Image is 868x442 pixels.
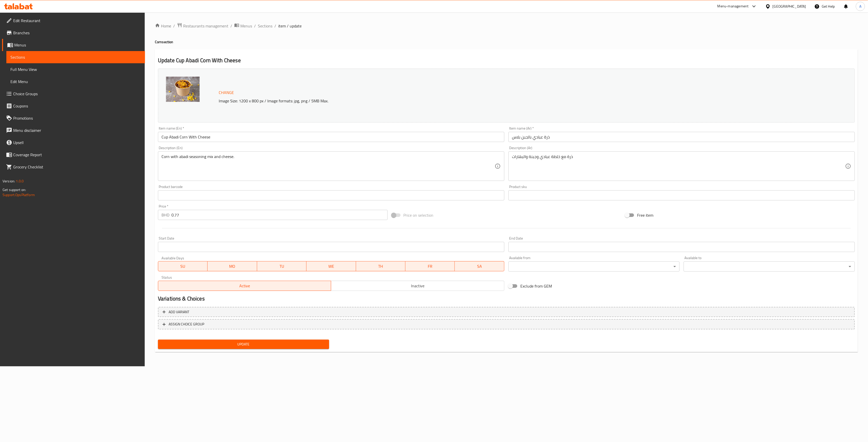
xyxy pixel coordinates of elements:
button: ASSIGN CHOICE GROUP [158,319,855,329]
span: Menu disclaimer [13,127,141,133]
button: TH [356,261,405,271]
span: Edit Menu [10,78,141,85]
input: Please enter product sku [508,190,855,200]
a: Full Menu View [6,63,145,75]
span: Full Menu View [10,66,141,72]
button: FR [405,261,455,271]
span: Menus [14,42,141,48]
a: Edit Menu [6,75,145,88]
a: Menus [2,39,145,51]
button: MO [208,261,257,271]
a: Menus [234,23,252,29]
button: TU [257,261,306,271]
input: Please enter price [171,210,388,220]
span: Free item [637,212,653,218]
a: Edit Restaurant [2,14,145,27]
span: Grocery Checklist [13,164,141,170]
h2: Variations & Choices [158,295,855,303]
span: Exclude from GEM [520,283,552,289]
button: Update [158,340,329,349]
span: TH [358,263,403,270]
span: Menus [240,23,252,29]
div: ​ [508,261,680,272]
span: item / update [278,23,302,29]
span: Upsell [13,139,141,146]
span: Price on selection [404,212,434,218]
span: MO [210,263,255,270]
input: Enter name En [158,132,504,142]
div: Menu-management [717,3,749,9]
a: Menu disclaimer [2,124,145,136]
button: Add variant [158,307,855,317]
span: SU [160,263,205,270]
button: SU [158,261,208,271]
span: Get support on: [3,186,26,193]
button: Inactive [331,281,504,291]
span: TU [259,263,304,270]
span: Edit Restaurant [13,18,141,24]
a: Sections [258,23,272,29]
nav: breadcrumb [155,23,858,29]
a: Restaurants management [177,23,228,29]
span: Coverage Report [13,152,141,158]
a: Support.OpsPlatform [3,192,35,198]
li: / [274,23,276,29]
span: Active [160,282,329,290]
img: 2021_03_23_Talabat_B_637528165094902415.jpg [166,76,200,102]
span: Branches [13,30,141,36]
li: / [230,23,232,29]
a: Coverage Report [2,149,145,161]
span: WE [308,263,354,270]
p: BHD [161,212,169,218]
span: FR [407,263,453,270]
textarea: ذرة مع خلطة عبادي وجبنة والبهارات [512,154,845,178]
button: Active [158,281,331,291]
span: Inactive [333,282,502,290]
button: WE [306,261,356,271]
span: Change [219,89,234,96]
li: / [173,23,175,29]
span: Add variant [169,309,189,315]
a: Upsell [2,136,145,149]
a: Coupons [2,100,145,112]
a: Branches [2,27,145,39]
a: Promotions [2,112,145,124]
input: Please enter product barcode [158,190,504,200]
a: Home [155,23,171,29]
button: SA [455,261,504,271]
span: Restaurants management [183,23,228,29]
div: [GEOGRAPHIC_DATA] [773,4,806,9]
button: Change [217,87,236,98]
span: Choice Groups [13,91,141,97]
h4: Corn section [155,39,858,44]
li: / [254,23,256,29]
input: Enter name Ar [508,132,855,142]
p: Image Size: 1200 x 800 px / Image formats: jpg, png / 5MB Max. [217,98,728,104]
textarea: Corn with abadi seasoning mix and cheese. [161,154,495,178]
span: ASSIGN CHOICE GROUP [169,321,204,327]
span: Update [162,341,325,348]
span: Sections [10,54,141,60]
span: A [859,4,861,9]
span: Coupons [13,103,141,109]
h2: Update Cup Abadi Corn With Cheese [158,57,855,64]
div: ​ [684,261,855,272]
span: Promotions [13,115,141,121]
span: SA [457,263,502,270]
span: 1.0.0 [16,178,24,184]
span: Version: [3,178,15,184]
a: Grocery Checklist [2,161,145,173]
a: Choice Groups [2,88,145,100]
a: Sections [6,51,145,63]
